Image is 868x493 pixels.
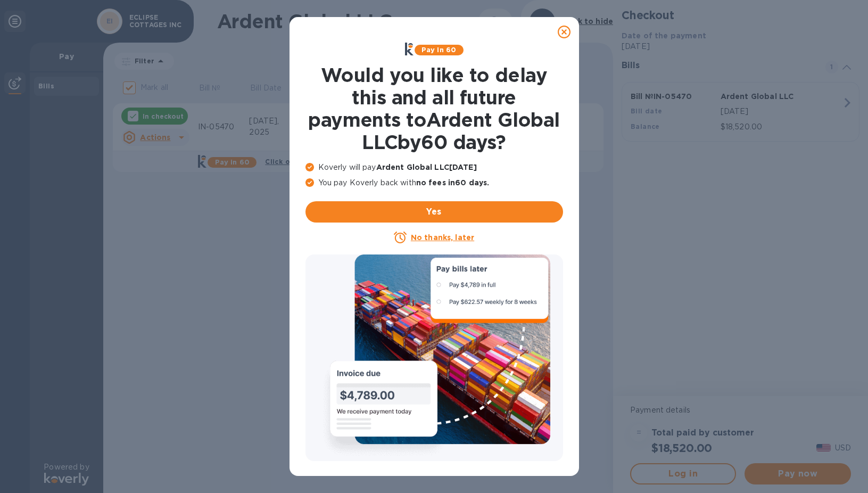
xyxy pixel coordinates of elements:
[416,178,489,187] b: no fees in 60 days .
[305,162,563,173] p: Koverly will pay
[305,177,563,188] p: You pay Koverly back with
[305,64,563,153] h1: Would you like to delay this and all future payments to Ardent Global LLC by 60 days ?
[314,206,555,218] span: Yes
[411,233,474,242] u: No thanks, later
[376,163,477,171] b: Ardent Global LLC [DATE]
[421,46,456,54] b: Pay in 60
[305,201,563,223] button: Yes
